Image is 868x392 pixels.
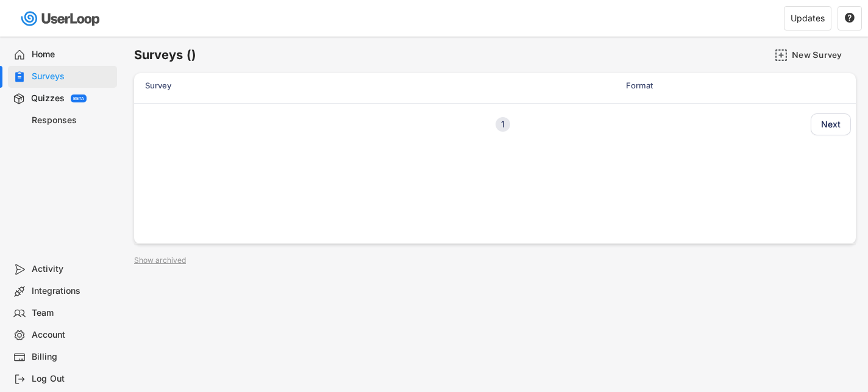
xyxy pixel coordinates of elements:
div: Billing [32,351,112,363]
div: Team [32,307,112,319]
div: 1 [496,120,510,129]
div: Activity [32,263,112,275]
button: Next [811,113,851,135]
text:  [845,12,855,23]
div: Updates [791,14,825,23]
h6: Surveys () [134,47,196,63]
div: Show archived [134,257,186,264]
div: Account [32,329,112,341]
div: Responses [32,115,112,126]
div: Log Out [32,373,112,385]
img: AddMajor.svg [775,49,788,62]
div: Integrations [32,285,112,297]
div: Home [32,49,112,60]
div: Surveys [32,71,112,82]
div: Survey [145,80,619,91]
div: Format [626,80,748,91]
button:  [844,13,855,24]
div: BETA [73,96,84,101]
img: userloop-logo-01.svg [18,6,104,31]
div: New Survey [792,49,853,60]
div: Quizzes [31,93,65,104]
